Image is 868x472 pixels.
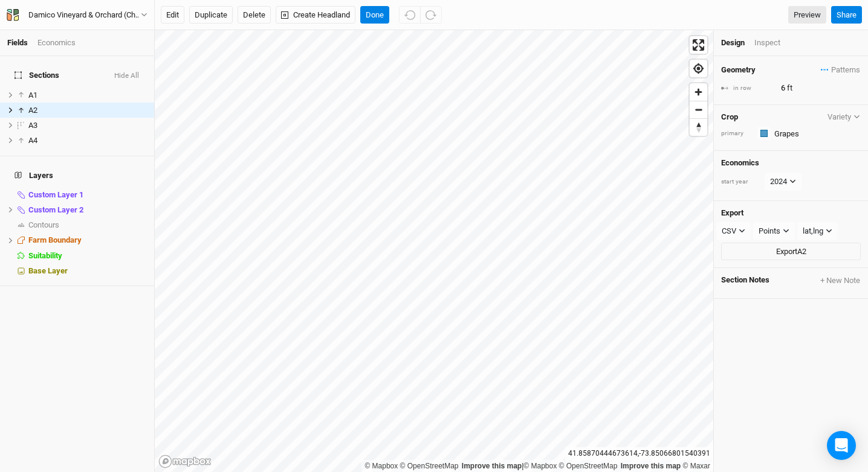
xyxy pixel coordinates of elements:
span: Suitability [28,251,62,260]
button: 2024 [765,173,802,191]
button: Patterns [820,63,861,77]
button: Done [360,6,389,24]
button: Delete [238,6,271,24]
div: Contours [28,220,147,230]
a: Mapbox [523,462,557,470]
div: Design [721,37,745,48]
h4: Layers [7,164,147,188]
button: Points [753,222,795,240]
span: Custom Layer 2 [28,205,83,214]
button: Variety [827,112,861,121]
div: lat,lng [803,225,823,237]
div: 41.85870444673614 , -73.85066801540391 [565,447,713,460]
span: A1 [28,91,37,100]
a: Improve this map [621,462,681,470]
div: Base Layer [28,266,147,276]
a: Fields [7,38,28,47]
a: OpenStreetMap [559,462,618,470]
button: Duplicate [189,6,233,24]
div: A3 [28,121,147,130]
a: Mapbox [364,462,398,470]
input: Grapes [771,126,861,141]
a: Improve this map [462,462,522,470]
h4: Export [721,208,861,218]
button: + New Note [820,275,861,286]
button: CSV [716,222,751,240]
h4: Geometry [721,65,756,75]
h4: Economics [721,158,861,168]
button: Reset bearing to north [690,118,707,136]
span: Farm Boundary [28,235,82,244]
a: Maxar [682,462,710,470]
button: ExportA2 [721,243,861,261]
button: Create Headland [276,6,355,24]
a: Mapbox logo [158,454,212,468]
span: Sections [15,71,59,80]
div: Damico Vineyard & Orchard (Change Order) [28,9,141,21]
button: Zoom out [690,101,707,118]
div: Economics [37,37,76,48]
a: Preview [788,6,826,24]
span: Patterns [821,64,860,76]
button: Hide All [114,72,140,80]
a: OpenStreetMap [400,462,459,470]
div: start year [721,177,763,187]
span: Custom Layer 1 [28,190,83,199]
button: Enter fullscreen [690,36,707,54]
div: Open Intercom Messenger [827,431,856,460]
button: Damico Vineyard & Orchard (Change Order) [6,8,148,22]
div: primary [721,129,751,138]
span: Zoom out [690,101,707,118]
h4: Crop [721,112,738,122]
span: A3 [28,121,37,130]
div: Inspect [754,37,797,48]
button: Find my location [690,60,707,77]
button: lat,lng [797,222,838,240]
div: A1 [28,91,147,100]
div: | [364,460,710,472]
div: Suitability [28,251,147,261]
div: Custom Layer 1 [28,190,147,200]
canvas: Map [155,30,713,472]
div: Custom Layer 2 [28,205,147,215]
div: A4 [28,136,147,145]
span: Base Layer [28,266,68,275]
button: Share [831,6,862,24]
span: A4 [28,136,37,145]
button: Zoom in [690,83,707,101]
div: in row [721,84,774,93]
button: Redo (^Z) [420,6,442,24]
button: edit [161,6,184,24]
div: A2 [28,106,147,115]
div: Points [759,225,780,237]
span: Section Notes [721,275,769,286]
span: Contours [28,220,59,229]
div: CSV [722,225,736,237]
div: Farm Boundary [28,235,147,245]
button: Undo (^z) [399,6,421,24]
span: A2 [28,106,37,115]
